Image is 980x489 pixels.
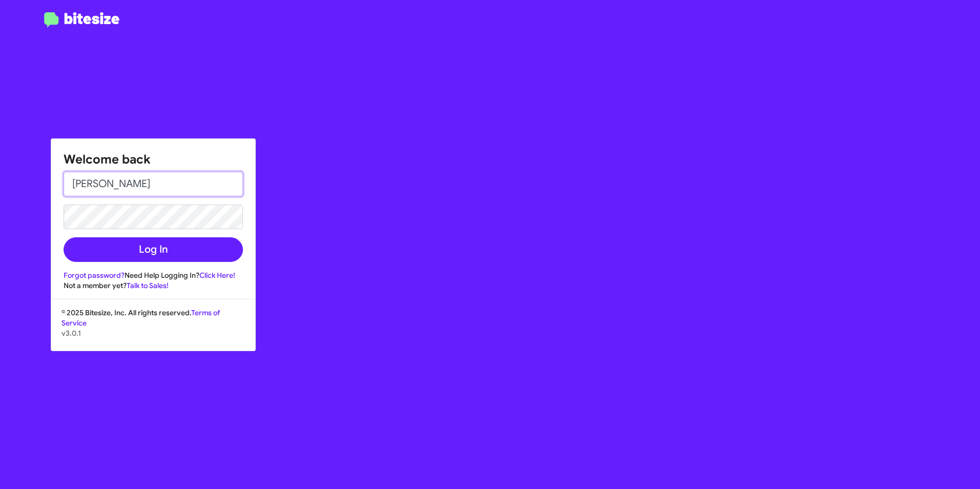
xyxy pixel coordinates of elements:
[64,271,125,280] a: Forgot password?
[64,280,243,291] div: Not a member yet?
[64,237,243,262] button: Log In
[127,281,169,290] a: Talk to Sales!
[51,308,255,351] div: © 2025 Bitesize, Inc. All rights reserved.
[62,328,245,338] p: v3.0.1
[62,308,220,328] a: Terms of Service
[64,172,243,196] input: Email address
[199,271,235,280] a: Click Here!
[64,151,243,168] h1: Welcome back
[64,270,243,280] div: Need Help Logging In?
